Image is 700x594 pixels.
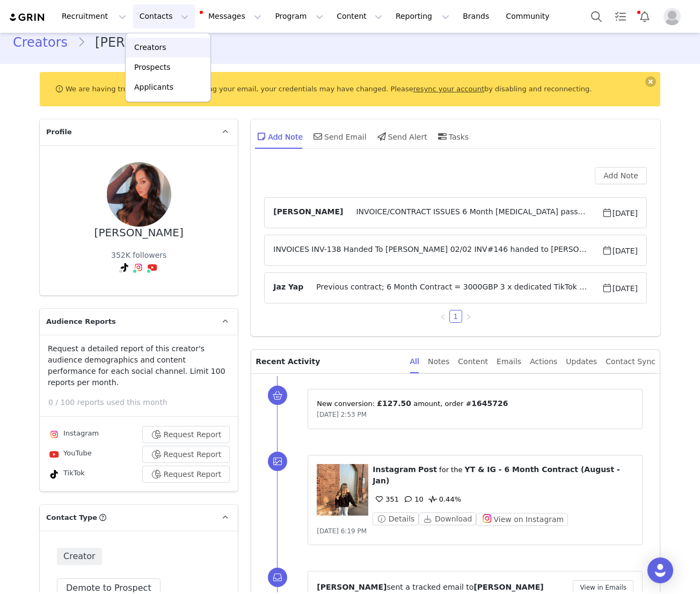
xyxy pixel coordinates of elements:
span: Contact Type [46,512,97,523]
button: Request Report [142,446,230,463]
p: Applicants [134,82,173,93]
img: instagram.svg [50,430,59,439]
button: Search [585,4,608,28]
span: Post [418,465,437,474]
button: Add Note [595,167,647,184]
li: 1 [449,310,462,323]
button: View on Instagram [476,513,568,526]
button: Request Report [142,426,230,443]
button: Request Report [142,466,230,483]
p: 0 / 100 reports used this month [48,397,238,408]
span: [PERSON_NAME] [473,583,543,591]
a: Community [500,4,561,28]
div: Add Note [255,124,303,149]
div: Notes [428,350,449,374]
span: 0.44% [426,495,461,503]
a: resync your account [413,85,484,93]
button: Recruitment [55,4,133,28]
span: [DATE] [602,244,638,257]
div: Tasks [436,124,469,149]
a: Creators [13,33,77,52]
div: 352K followers [111,250,166,261]
span: [DATE] 2:53 PM [317,411,367,418]
div: [PERSON_NAME] [94,227,184,239]
span: Creator [57,548,102,565]
span: Jaz Yap [273,281,303,294]
i: icon: right [465,314,472,320]
div: Content [458,350,488,374]
button: Details [373,512,419,525]
span: 351 [373,495,399,503]
span: INVOICE/CONTRACT ISSUES 6 Month [MEDICAL_DATA] passed from [GEOGRAPHIC_DATA], to Lauren &amp; the... [343,206,601,219]
div: Send Alert [375,124,427,149]
span: Audience Reports [46,316,116,327]
p: Recent Activity [256,350,401,373]
div: YouTube [48,448,92,461]
span: [DATE] [602,281,638,294]
img: instagram.svg [134,263,143,272]
button: Contacts [133,4,195,28]
li: Next Page [462,310,475,323]
img: grin logo [9,12,46,23]
p: Creators [134,42,166,53]
span: [PERSON_NAME] [273,206,343,219]
div: We are having trouble sending and syncing your email, your credentials may have changed. Please b... [40,72,660,106]
div: Updates [566,350,597,374]
p: Prospects [134,62,170,73]
button: Messages [195,4,268,28]
a: Tasks [609,4,632,28]
p: New conversion: ⁨ ⁩ amount⁨⁩⁨, order #⁨ ⁩⁩ [317,398,633,409]
div: Emails [497,350,521,374]
span: Instagram [373,465,416,474]
span: 1645726 [471,399,508,408]
button: Program [268,4,330,28]
button: Content [330,4,389,28]
div: All [410,350,419,374]
div: Instagram [48,428,99,441]
span: [PERSON_NAME] [317,583,387,591]
a: Brands [456,4,499,28]
img: c6dc8c95-c9ba-478c-aa9f-eba9f9780614.jpg [107,162,171,227]
span: [DATE] [602,206,638,219]
p: Request a detailed report of this creator's audience demographics and content performance for eac... [48,343,230,388]
button: Download [419,512,476,525]
div: Send Email [311,124,367,149]
div: TikTok [48,468,85,481]
span: [DATE] 6:19 PM [317,527,367,535]
li: Previous Page [436,310,449,323]
span: Profile [46,127,72,137]
button: Reporting [389,4,456,28]
span: Previous contract; 6 Month Contract = 3000GBP 3 x dedicated TikTok videos 3 x dedicated YT videos... [303,281,601,294]
img: placeholder-profile.jpg [663,8,681,25]
a: 1 [450,310,462,322]
div: Open Intercom Messenger [647,557,673,583]
p: ⁨ ⁩ ⁨ ⁩ for the ⁨ ⁩ [373,464,633,487]
span: £127.50 [377,399,411,408]
i: icon: left [440,314,446,320]
button: Profile [657,8,691,25]
span: sent a tracked email to [387,583,473,591]
button: Notifications [633,4,657,28]
div: Contact Sync [606,350,655,374]
span: 10 [402,495,424,503]
a: View on Instagram [476,515,568,523]
span: INVOICES INV-138 Handed To [PERSON_NAME] 02/02 INV#146 handed to [PERSON_NAME] [DATE] INV#151 han... [273,244,601,257]
div: Actions [530,350,557,374]
span: YT & IG - 6 Month Contract (August - Jan) [373,465,620,485]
